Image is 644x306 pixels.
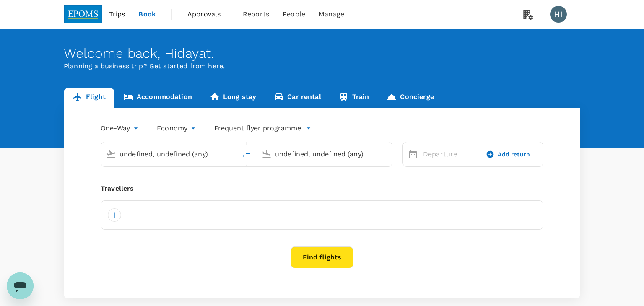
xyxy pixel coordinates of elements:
span: Add return [498,150,530,159]
button: Open [231,153,232,155]
div: Travellers [101,184,543,194]
span: Book [138,9,156,19]
a: Long stay [201,88,265,108]
span: People [283,9,305,19]
div: HI [550,6,567,23]
button: Open [386,153,388,155]
img: EPOMS SDN BHD [64,5,102,23]
a: Train [330,88,378,108]
div: Economy [157,122,197,135]
span: Reports [243,9,269,19]
input: Going to [275,148,374,161]
div: Welcome back , Hidayat . [64,46,580,61]
span: Trips [109,9,125,19]
button: delete [236,145,257,165]
button: Frequent flyer programme [214,123,311,133]
a: Flight [64,88,114,108]
p: Frequent flyer programme [214,123,301,133]
a: Accommodation [114,88,201,108]
span: Approvals [187,9,229,19]
p: Planning a business trip? Get started from here. [64,61,580,71]
div: One-Way [101,122,140,135]
button: Find flights [291,246,353,268]
a: Car rental [265,88,330,108]
iframe: Button to launch messaging window [7,272,34,299]
input: Depart from [119,148,219,161]
span: Manage [319,9,344,19]
a: Concierge [378,88,442,108]
p: Departure [423,149,473,159]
